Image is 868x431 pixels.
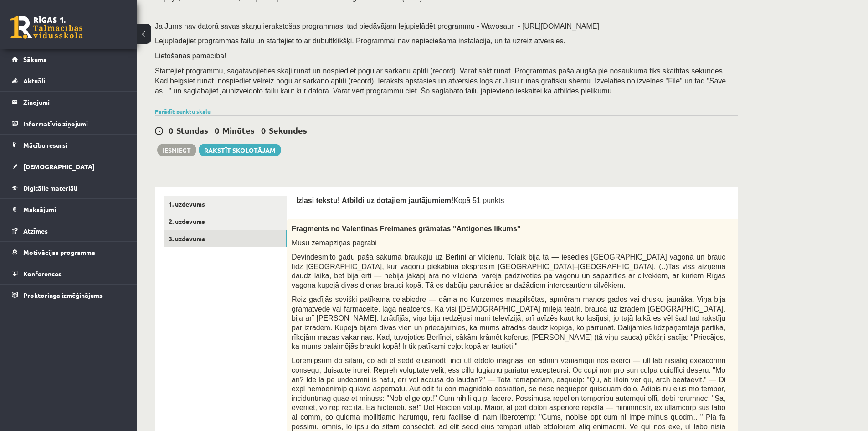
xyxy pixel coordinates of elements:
[23,184,77,192] span: Digitālie materiāli
[155,108,211,115] a: Parādīt punktu skalu
[12,199,125,220] a: Maksājumi
[292,253,725,289] span: Deviņdesmito gadu pašā sākumā braukāju uz Berlīni ar vilcienu. Tolaik bija tā — iesēdies [GEOGRAP...
[222,125,255,135] span: Minūtes
[12,135,125,156] a: Mācību resursi
[155,22,599,30] span: Ja Jums nav datorā savas skaņu ierakstošas programmas, tad piedāvājam lejupielādēt programmu - Wa...
[157,144,196,156] button: Iesniegt
[155,37,565,45] span: Lejuplādējiet programmas failu un startējiet to ar dubultklikšķi. Programmai nav nepieciešama ins...
[155,67,726,95] span: Startējiet programmu, sagatavojieties skaļi runāt un nospiediet pogu ar sarkanu aplīti (record). ...
[23,92,125,113] legend: Ziņojumi
[169,125,173,135] span: 0
[296,197,453,204] span: Izlasi tekstu! Atbildi uz dotajiem jautājumiem!
[9,9,469,19] body: Editor, wiswyg-editor-user-answer-47433869816160
[23,113,125,134] legend: Informatīvie ziņojumi
[292,225,520,233] span: Fragments no Valentīnas Freimanes grāmatas "Antigones likums"
[164,196,287,213] a: 1. uzdevums
[164,213,287,230] a: 2. uzdevums
[9,9,469,80] body: Editor, wiswyg-editor-user-answer-47433865114220
[453,197,504,204] span: Kopā 51 punkts
[10,16,83,39] a: Rīgas 1. Tālmācības vidusskola
[12,242,125,263] a: Motivācijas programma
[12,220,125,241] a: Atzīmes
[23,227,48,235] span: Atzīmes
[12,285,125,306] a: Proktoringa izmēģinājums
[155,52,226,60] span: Lietošanas pamācība!
[23,141,67,149] span: Mācību resursi
[9,9,469,19] body: Editor, wiswyg-editor-user-answer-47433864123040
[23,270,62,278] span: Konferences
[12,49,125,70] a: Sākums
[215,125,219,135] span: 0
[23,162,95,171] span: [DEMOGRAPHIC_DATA]
[12,177,125,198] a: Digitālie materiāli
[199,144,281,156] a: Rakstīt skolotājam
[292,239,377,247] span: Mūsu zemapziņas pagrabi
[23,199,125,220] legend: Maksājumi
[9,9,469,28] body: Editor, wiswyg-editor-user-answer-47433876081480
[23,248,95,256] span: Motivācijas programma
[23,291,103,299] span: Proktoringa izmēģinājums
[12,263,125,284] a: Konferences
[12,70,125,91] a: Aktuāli
[23,55,46,63] span: Sākums
[12,92,125,113] a: Ziņojumi
[269,125,307,135] span: Sekundes
[12,113,125,134] a: Informatīvie ziņojumi
[164,230,287,247] a: 3. uzdevums
[9,9,469,80] body: Editor, wiswyg-editor-user-answer-47433865395240
[292,296,725,350] span: Reiz gadījās sevišķi patīkama ceļabiedre — dāma no Kurzemes mazpilsētas, apmēram manos gados vai ...
[12,156,125,177] a: [DEMOGRAPHIC_DATA]
[23,77,45,85] span: Aktuāli
[176,125,208,135] span: Stundas
[9,9,469,37] body: Editor, wiswyg-editor-user-answer-47433864693320
[261,125,266,135] span: 0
